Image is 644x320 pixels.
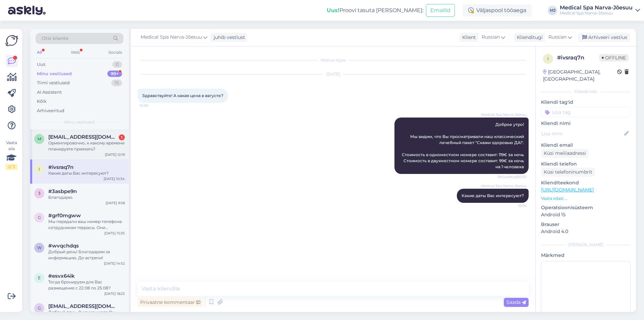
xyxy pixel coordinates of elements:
div: [DATE] 12:19 [105,152,125,157]
span: i [39,167,40,172]
div: 1 [119,134,125,140]
div: Ориентировочно, к какому времени планируете приехать? [48,140,125,152]
div: Kõik [37,98,47,105]
a: [URL][DOMAIN_NAME] [541,187,594,193]
div: [DATE] 10:34 [104,176,125,181]
div: MJ [548,6,557,15]
a: Medical Spa Narva-JõesuuMedical Spa Narva-Jõesuu [560,5,640,16]
div: [PERSON_NAME] [541,242,631,248]
div: [DATE] 18:23 [104,291,125,296]
input: Lisa nimi [541,130,623,137]
span: Saada [506,299,526,305]
span: m [38,136,41,141]
p: Märkmed [541,252,631,259]
span: galeera53@gmail.com [48,303,118,309]
span: #ivsraq7n [48,164,73,170]
img: Askly Logo [5,34,18,47]
span: Offline [599,54,629,61]
div: juhib vestlust [211,34,245,41]
b: Uus! [327,7,339,13]
span: Russian [482,34,500,41]
div: # ivsraq7n [557,54,599,62]
span: Medical Spa Narva-Jõesuu [481,112,527,117]
div: 2 / 3 [5,164,17,170]
p: Brauser [541,221,631,228]
div: Какие даты Вас интересуют? [48,170,125,176]
div: Мы передали ваш номер телефона сотрудникам террасы. Они свяжутся с вами при первой возможности. Х... [48,219,125,231]
span: Russian [548,34,567,41]
div: All [36,48,43,57]
span: g [38,215,41,220]
div: AI Assistent [37,89,62,96]
div: 0 [112,61,122,68]
p: Kliendi email [541,142,631,149]
div: Väljaspool tööaega [463,4,532,16]
div: Tiimi vestlused [37,80,70,86]
p: Kliendi nimi [541,120,631,127]
span: #grf0mgww [48,213,81,219]
div: Тогда бронируем для Вас размещение с 22.08 по 25.08? [48,279,125,291]
span: Medical Spa Narva-Jõesuu [141,34,202,41]
div: Arhiveeri vestlus [578,33,630,42]
p: Operatsioonisüsteem [541,204,631,211]
div: Klient [460,34,476,41]
div: Minu vestlused [37,71,72,77]
button: Emailid [426,4,455,17]
div: [DATE] [138,71,529,77]
div: Arhiveeritud [37,107,64,114]
span: #wvqchdqs [48,243,79,249]
span: Minu vestlused [64,119,95,125]
p: Android 4.0 [541,228,631,235]
span: #esvx64ik [48,273,75,279]
span: 10:09 [140,103,165,108]
span: i [547,56,549,61]
div: Vestlus algas [138,57,529,63]
span: Здравствуйте! А какая цена в августе? [142,93,223,98]
p: Vaata edasi ... [541,195,631,201]
span: Otsi kliente [42,35,68,42]
div: Proovi tasuta [PERSON_NAME]: [327,6,423,14]
div: 15 [111,80,122,86]
div: Küsi telefoninumbrit [541,168,595,177]
div: Благодарю. [48,194,125,200]
span: w [37,245,42,250]
div: Kliendi info [541,89,631,95]
p: Klienditeekond [541,179,631,186]
p: Android 15 [541,211,631,218]
span: marina.001@mail.ru [48,134,118,140]
div: Uus [37,61,45,68]
span: (Muudetud) 10:32 [498,174,527,179]
input: Lisa tag [541,107,631,117]
div: Küsi meiliaadressi [541,149,589,158]
div: Medical Spa Narva-Jõesuu [560,10,633,16]
div: [DATE] 15:35 [104,231,125,236]
span: 10:34 [501,203,527,208]
div: Добрый день! Благодарим за информацию. До встречи! [48,249,125,261]
p: Kliendi tag'id [541,99,631,106]
div: 99+ [107,71,122,77]
div: Socials [107,48,123,57]
p: Kliendi telefon [541,161,631,168]
span: Medical Spa Narva-Jõesuu [481,183,527,188]
div: [DATE] 9:58 [106,200,125,205]
span: e [38,275,41,280]
span: 3 [38,191,41,196]
span: #3asbpe9n [48,188,77,194]
span: Какие даты Вас интересуют? [462,193,524,198]
div: Web [69,48,81,57]
div: Privaatne kommentaar [138,298,203,307]
div: Medical Spa Narva-Jõesuu [560,5,633,10]
div: [GEOGRAPHIC_DATA], [GEOGRAPHIC_DATA] [543,68,617,83]
div: Vaata siia [5,140,17,170]
span: g [38,306,41,311]
div: Klienditugi [514,34,543,41]
div: [DATE] 14:52 [104,261,125,266]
